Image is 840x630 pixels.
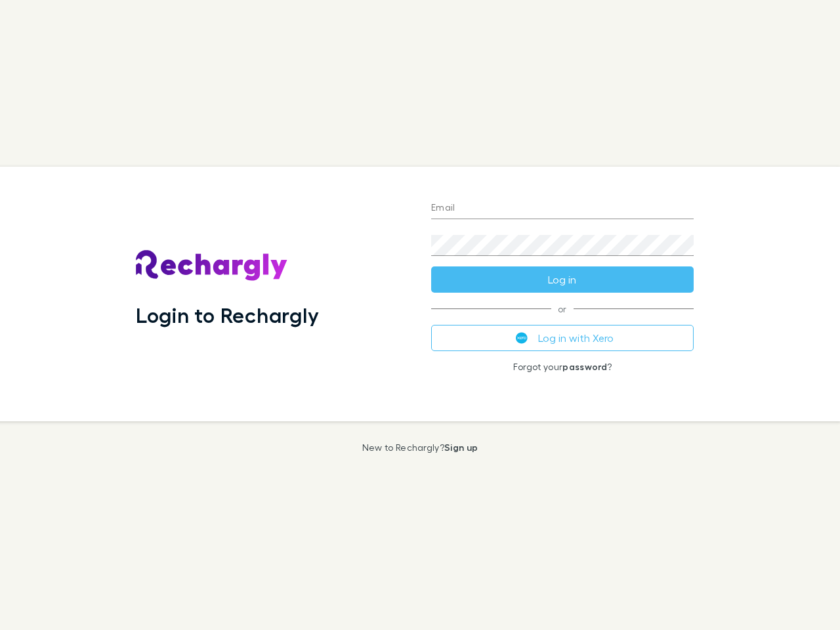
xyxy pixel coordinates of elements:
button: Log in with Xero [431,325,694,351]
p: New to Rechargly? [362,442,478,453]
img: Xero's logo [516,332,528,344]
button: Log in [431,266,694,293]
h1: Login to Rechargly [136,303,319,327]
span: or [431,308,694,309]
a: Sign up [444,442,478,453]
p: Forgot your ? [431,362,694,372]
img: Rechargly's Logo [136,250,288,282]
a: password [562,361,607,372]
